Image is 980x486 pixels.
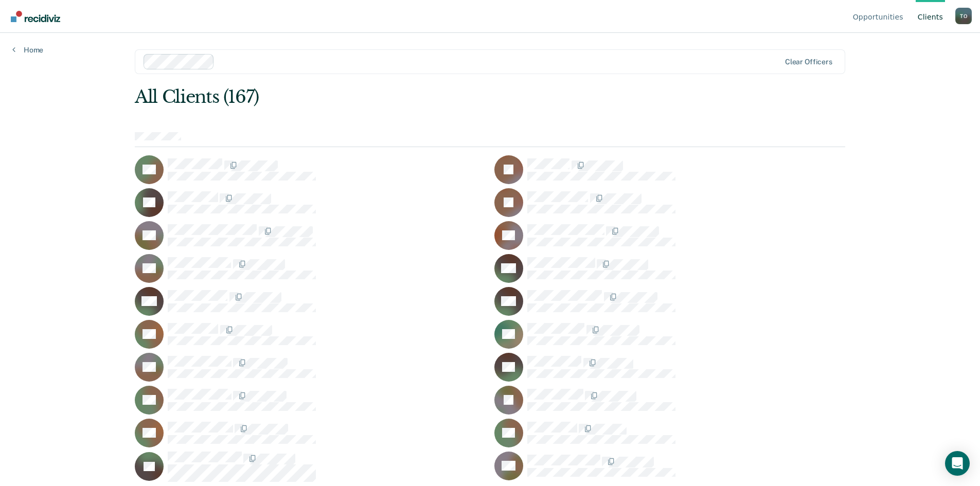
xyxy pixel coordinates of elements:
[135,86,703,107] div: All Clients (167)
[955,8,972,24] div: T O
[945,451,970,476] div: Open Intercom Messenger
[955,8,972,24] button: Profile dropdown button
[12,45,43,55] a: Home
[11,11,60,22] img: Recidiviz
[785,58,832,66] div: Clear officers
